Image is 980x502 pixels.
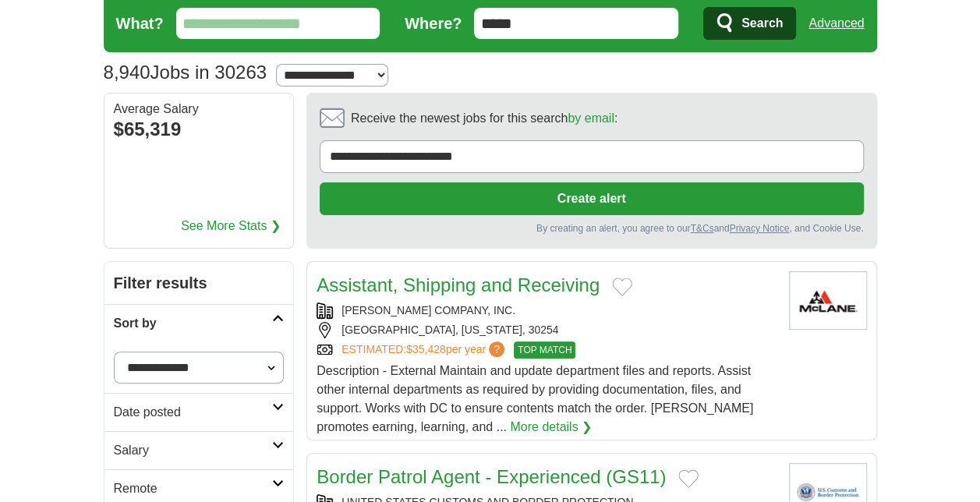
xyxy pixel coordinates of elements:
[116,12,164,35] label: What?
[514,341,575,359] span: TOP MATCH
[341,341,508,359] a: ESTIMATED:$35,428per year?
[351,109,617,128] span: Receive the newest jobs for this search :
[789,271,867,330] img: McLane Company logo
[114,103,284,115] div: Average Salary
[104,58,150,87] span: 8,940
[729,223,789,234] a: Privacy Notice
[612,278,632,296] button: Add to favorite jobs
[320,182,864,215] button: Create alert
[320,221,864,235] div: By creating an alert, you agree to our and , and Cookie Use.
[703,7,796,40] button: Search
[405,12,462,35] label: Where?
[317,274,600,295] a: Assistant, Shipping and Receiving
[114,314,273,333] h2: Sort by
[114,403,273,422] h2: Date posted
[114,441,273,460] h2: Salary
[678,469,699,488] button: Add to favorite jobs
[114,115,284,143] div: $65,319
[808,8,864,39] a: Advanced
[690,223,713,234] a: T&Cs
[104,262,294,304] h2: Filter results
[317,322,776,338] div: [GEOGRAPHIC_DATA], [US_STATE], 30254
[317,466,666,487] a: Border Patrol Agent - Experienced (GS11)
[317,364,753,433] span: Description - External Maintain and update department files and reports. Assist other internal de...
[104,431,294,469] a: Salary
[104,304,294,342] a: Sort by
[341,304,515,316] a: [PERSON_NAME] COMPANY, INC.
[489,341,504,357] span: ?
[406,343,446,355] span: $35,428
[568,111,614,125] a: by email
[181,217,281,235] a: See More Stats ❯
[104,393,294,431] a: Date posted
[114,479,273,498] h2: Remote
[510,418,592,437] a: More details ❯
[741,8,783,39] span: Search
[104,62,267,83] h1: Jobs in 30263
